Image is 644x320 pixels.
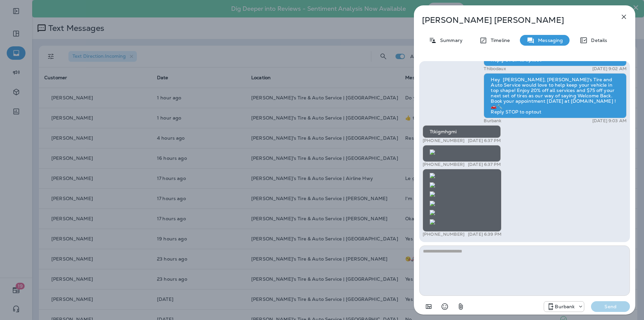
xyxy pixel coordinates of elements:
[555,304,575,309] p: Burbank
[468,138,501,143] p: [DATE] 6:37 PM
[484,118,501,124] p: Burbank
[484,73,627,118] div: Hey [PERSON_NAME], [PERSON_NAME]'s Tire and Auto Service would love to help keep your vehicle in ...
[535,38,563,43] p: Messaging
[430,191,435,197] img: twilio-download
[592,66,627,72] p: [DATE] 9:02 AM
[423,138,465,143] p: [PHONE_NUMBER]
[588,38,607,43] p: Details
[423,232,465,237] p: [PHONE_NUMBER]
[430,182,435,188] img: twilio-download
[487,38,510,43] p: Timeline
[468,232,501,237] p: [DATE] 6:39 PM
[438,300,451,313] button: Select an emoji
[592,118,627,124] p: [DATE] 9:03 AM
[422,300,435,313] button: Add in a premade template
[422,15,605,25] p: [PERSON_NAME] [PERSON_NAME]
[430,173,435,178] img: twilio-download
[544,303,584,311] div: +1 (225) 372-6800
[468,162,501,167] p: [DATE] 6:37 PM
[423,125,501,138] div: Ttkigmhgmi
[430,210,435,215] img: twilio-download
[423,162,465,167] p: [PHONE_NUMBER]
[437,38,463,43] p: Summary
[430,201,435,206] img: twilio-download
[484,66,505,72] p: Thibodaux
[430,149,435,155] img: twilio-download
[430,219,435,225] img: twilio-download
